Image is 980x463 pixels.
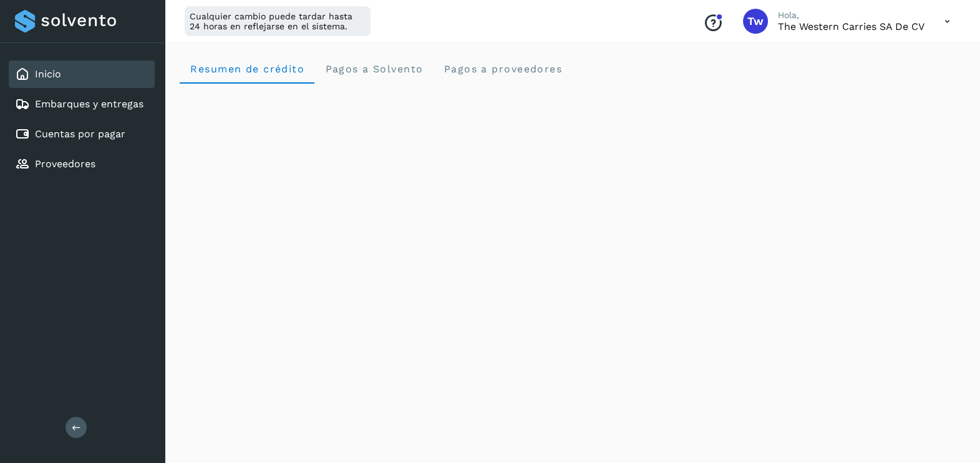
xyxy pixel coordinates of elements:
div: Proveedores [9,150,155,178]
span: Pagos a proveedores [443,63,562,75]
div: Cuentas por pagar [9,120,155,148]
a: Embarques y entregas [35,98,143,110]
a: Inicio [35,68,61,80]
div: Embarques y entregas [9,90,155,118]
span: Resumen de crédito [190,63,304,75]
div: Cualquier cambio puede tardar hasta 24 horas en reflejarse en el sistema. [185,6,371,36]
a: Proveedores [35,158,95,170]
a: Cuentas por pagar [35,128,125,140]
div: Inicio [9,61,155,88]
p: Hola, [778,10,924,21]
span: Pagos a Solvento [324,63,423,75]
p: The western carries SA de CV [778,21,924,32]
